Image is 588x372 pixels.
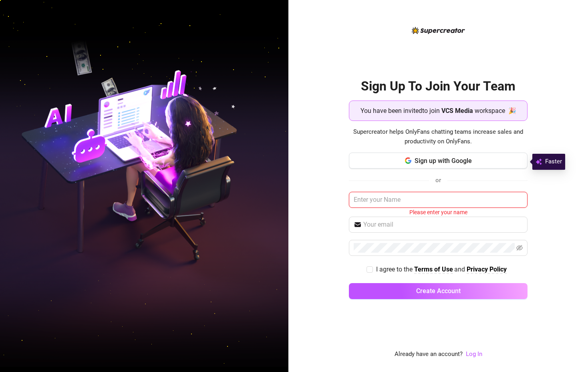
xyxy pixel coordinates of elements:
[349,153,528,169] button: Sign up with Google
[349,283,528,299] button: Create Account
[516,245,523,251] span: eye-invisible
[536,157,542,167] img: svg%3e
[475,106,516,116] span: workspace 🎉
[395,350,463,359] span: Already have an account?
[545,157,562,167] span: Faster
[414,265,453,274] a: Terms of Use
[416,287,461,295] span: Create Account
[467,265,507,273] strong: Privacy Policy
[435,177,441,184] span: or
[376,265,414,273] span: I agree to the
[454,265,467,273] span: and
[360,106,440,116] span: You have been invited to join
[414,265,453,273] strong: Terms of Use
[349,192,528,208] input: Enter your Name
[349,208,528,217] div: Please enter your name
[415,157,472,165] span: Sign up with Google
[363,220,523,229] input: Your email
[441,107,473,115] strong: VCS Media
[467,265,507,274] a: Privacy Policy
[412,27,465,34] img: logo-BBDzfeDw.svg
[349,78,528,95] h2: Sign Up To Join Your Team
[466,350,482,359] a: Log In
[349,127,528,146] span: Supercreator helps OnlyFans chatting teams increase sales and productivity on OnlyFans.
[466,350,482,358] a: Log In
